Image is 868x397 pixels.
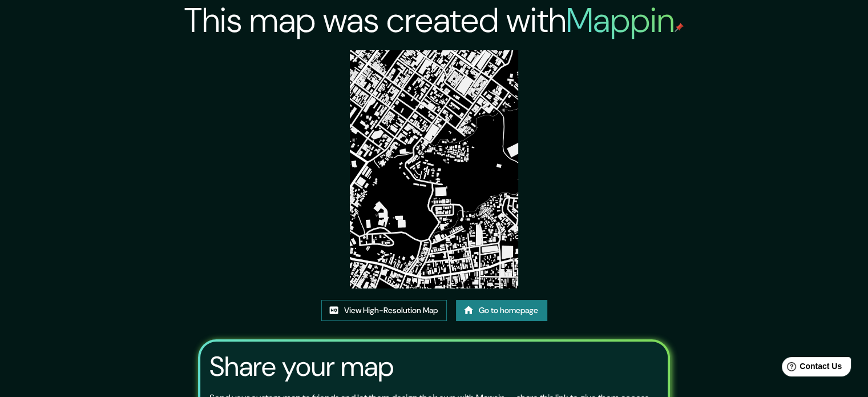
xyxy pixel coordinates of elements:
img: created-map [350,50,518,288]
img: mappin-pin [675,23,684,32]
h3: Share your map [209,351,394,383]
a: View High-Resolution Map [321,300,447,321]
iframe: Help widget launcher [766,352,855,384]
a: Go to homepage [456,300,547,321]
